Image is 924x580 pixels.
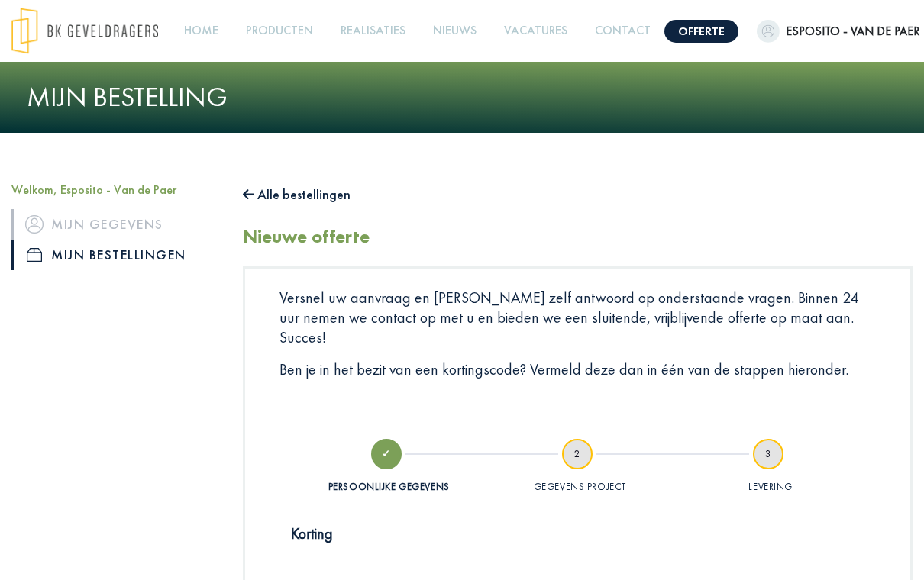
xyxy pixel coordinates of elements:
h2: Nieuwe offerte [243,226,370,248]
img: logo [11,8,158,54]
img: icon [27,248,42,262]
a: Realisaties [334,14,412,48]
p: Versnel uw aanvraag en [PERSON_NAME] zelf antwoord op onderstaande vragen. Binnen 24 uur nemen we... [279,288,877,347]
div: Gegevens project [486,481,673,494]
a: Home [178,14,225,48]
p: Ben je in het bezit van een kortingscode? Vermeld deze dan in één van de stappen hieronder. [279,359,877,379]
a: Producten [240,14,319,48]
div: Persoonlijke gegevens [328,480,450,493]
div: Levering [677,481,864,494]
img: icon [25,215,44,234]
button: Alle bestellingen [243,182,351,207]
a: iconMijn bestellingen [11,240,220,270]
a: Contact [589,14,657,48]
a: Vacatures [498,14,573,48]
h1: Mijn bestelling [27,81,897,114]
a: Offerte [664,20,738,43]
a: iconMijn gegevens [11,209,220,240]
strong: Korting [291,524,333,543]
h5: Welkom, Esposito - Van de Paer [11,182,220,197]
a: Nieuws [427,14,483,48]
img: dummypic.png [757,20,780,43]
